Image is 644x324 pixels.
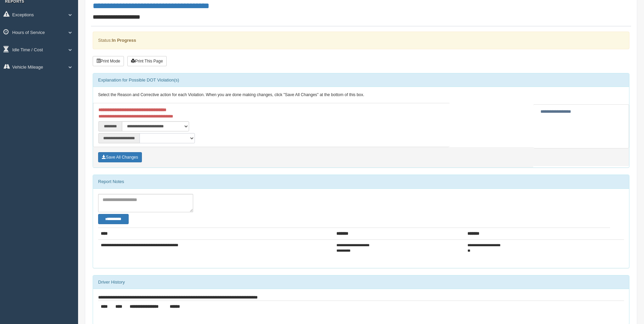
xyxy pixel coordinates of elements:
[93,275,629,289] div: Driver History
[93,175,629,188] div: Report Notes
[93,56,124,66] button: Print Mode
[98,214,129,224] button: Change Filter Options
[93,73,629,87] div: Explanation for Possible DOT Violation(s)
[93,87,629,103] div: Select the Reason and Corrective action for each Violation. When you are done making changes, cli...
[112,38,136,43] strong: In Progress
[93,32,629,49] div: Status:
[98,152,142,162] button: Save
[127,56,167,66] button: Print This Page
